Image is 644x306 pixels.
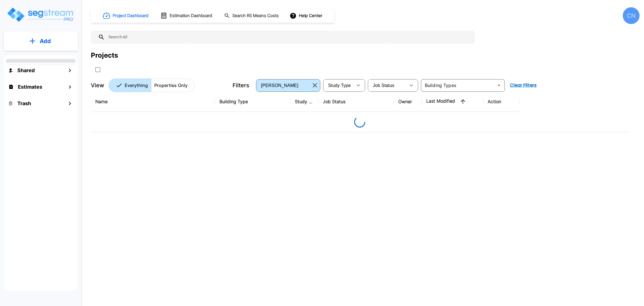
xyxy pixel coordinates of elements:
h1: Trash [17,100,31,107]
div: Select [324,77,353,93]
p: Everything [125,82,148,89]
button: Add [4,33,78,49]
span: Study Type [328,83,351,88]
h1: Project Dashboard [113,13,148,19]
div: Select [257,77,311,93]
span: Job Status [373,83,394,88]
button: Estimation Dashboard [158,10,215,22]
button: Project Dashboard [101,10,151,22]
input: Building Types [423,81,494,89]
button: Properties Only [151,79,195,92]
div: Projects [91,50,118,60]
div: Platform [109,79,195,92]
button: Clear Filters [508,80,539,91]
button: Search RS Means Costs [222,10,282,21]
p: Properties Only [154,82,188,89]
h1: Estimates [18,83,42,91]
th: Study Type [290,91,318,112]
h1: Estimation Dashboard [170,13,212,19]
h1: Search RS Means Costs [232,13,279,19]
button: Open [495,81,503,89]
h1: Shared [17,67,35,74]
button: Everything [109,79,151,92]
th: Name [91,91,215,112]
th: Action [483,91,520,112]
th: Job Status [318,91,394,112]
th: Building Type [215,91,290,112]
th: Owner [394,91,422,112]
th: Last Modified [422,91,483,112]
div: Select [369,77,406,93]
button: SelectAll [92,64,103,75]
button: Help Center [288,10,325,21]
input: Search All [105,31,472,44]
p: View [91,81,104,90]
img: Logo [6,7,75,23]
p: Add [40,37,51,45]
p: Filters [233,81,249,90]
div: CN [623,7,640,24]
